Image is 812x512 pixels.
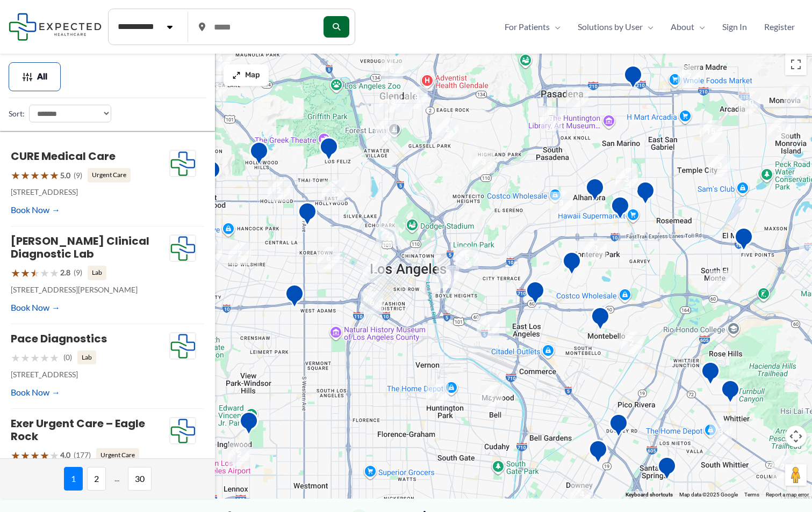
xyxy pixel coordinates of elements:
div: Western Convalescent Hospital [285,284,304,311]
div: 4 [566,86,588,109]
span: ★ [20,348,30,368]
span: (0) [63,350,72,364]
div: Green Light Imaging [609,413,628,441]
img: Expected Healthcare Logo [170,418,196,444]
div: 3 [436,266,459,288]
div: 3 [615,168,638,191]
div: Montebello Advanced Imaging [591,306,610,334]
img: Maximize [232,71,241,79]
a: Pace Diagnostics [11,331,107,346]
div: 11 [246,64,269,87]
span: Menu Toggle [550,19,561,35]
span: 30 [128,467,152,491]
div: 6 [361,291,383,314]
span: (177) [74,448,91,462]
span: 1 [64,467,83,491]
span: All [37,73,47,81]
span: Urgent Care [96,448,139,462]
a: Report a map error [766,492,809,498]
img: Expected Healthcare Logo [170,235,196,262]
span: Lab [77,350,96,364]
div: 3 [205,76,228,98]
span: ★ [40,263,49,283]
span: ★ [49,165,59,185]
span: ★ [30,445,40,465]
a: [PERSON_NAME] Clinical Diagnostic Lab [11,233,149,261]
span: ★ [11,165,20,185]
span: Register [764,19,795,35]
div: Pacific Medical Imaging [585,178,605,205]
div: Synergy Imaging Center [610,196,630,223]
a: Sign In [714,19,756,35]
a: For PatientsMenu Toggle [496,19,569,35]
span: ★ [11,263,20,283]
div: Monterey Park Hospital AHMC [562,251,581,279]
div: 4 [571,483,593,506]
span: For Patients [505,19,550,35]
div: 9 [540,108,563,130]
div: 5 [456,246,478,269]
span: ... [110,467,124,491]
div: 2 [620,332,643,354]
button: Keyboard shortcuts [626,491,673,499]
span: ★ [30,263,40,283]
div: 13 [379,90,402,113]
div: Pacific Medical Imaging [657,456,677,484]
span: ★ [20,165,30,185]
img: Expected Healthcare Logo - side, dark font, small [9,13,102,40]
div: 2 [268,179,290,202]
div: 3 [550,192,572,214]
div: 2 [228,243,251,265]
div: 2 [363,260,385,283]
div: Diagnostic Medical Group [636,181,655,208]
a: Terms (opens in new tab) [744,492,759,498]
a: Book Now [11,202,60,218]
span: Map data ©2025 Google [679,492,738,498]
span: ★ [49,348,59,368]
a: Book Now [11,299,60,316]
div: 8 [405,86,428,109]
div: 2 [228,443,250,466]
button: All [9,62,61,91]
button: Drag Pegman onto the map to open Street View [785,464,807,486]
div: 11 [375,118,397,141]
span: 2.8 [60,266,70,280]
img: Expected Healthcare Logo [170,150,196,177]
span: About [671,19,694,35]
div: 7 [784,84,807,107]
div: Centrelake Imaging &#8211; El Monte [734,227,753,254]
div: Downey MRI Center powered by RAYUS Radiology [588,440,608,467]
div: 5 [322,180,344,203]
span: Menu Toggle [643,19,653,35]
label: Sort: [9,107,25,121]
span: ★ [11,348,20,368]
span: (9) [74,266,82,280]
span: ★ [30,165,40,185]
div: Belmont Village Senior Living Hollywood Hills [249,141,269,169]
div: Mantro Mobile Imaging Llc [721,379,740,407]
span: ★ [49,445,59,465]
span: ★ [40,165,49,185]
div: Imaging Specialists of Burbank [270,32,290,59]
div: 3 [708,155,731,177]
div: 4 [209,48,232,71]
span: 4.0 [60,448,70,462]
div: Western Diagnostic Radiology by RADDICO &#8211; West Hollywood [202,160,221,187]
span: ★ [40,348,49,368]
img: Filter [22,71,33,82]
div: Inglewood Advanced Imaging [239,411,258,438]
span: (9) [74,169,82,182]
a: CURE Medical Care [11,149,116,164]
p: [STREET_ADDRESS] [11,368,169,382]
span: Sign In [722,19,747,35]
a: Book Now [11,384,60,400]
button: Map camera controls [785,426,807,447]
span: 5.0 [60,169,70,182]
p: [STREET_ADDRESS] [11,185,169,199]
div: 4 [200,243,222,265]
a: Register [756,19,803,35]
a: Solutions by UserMenu Toggle [569,19,662,35]
a: Exer Urgent Care – Eagle Rock [11,416,145,444]
div: 10 [738,92,760,114]
span: Solutions by User [578,19,643,35]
